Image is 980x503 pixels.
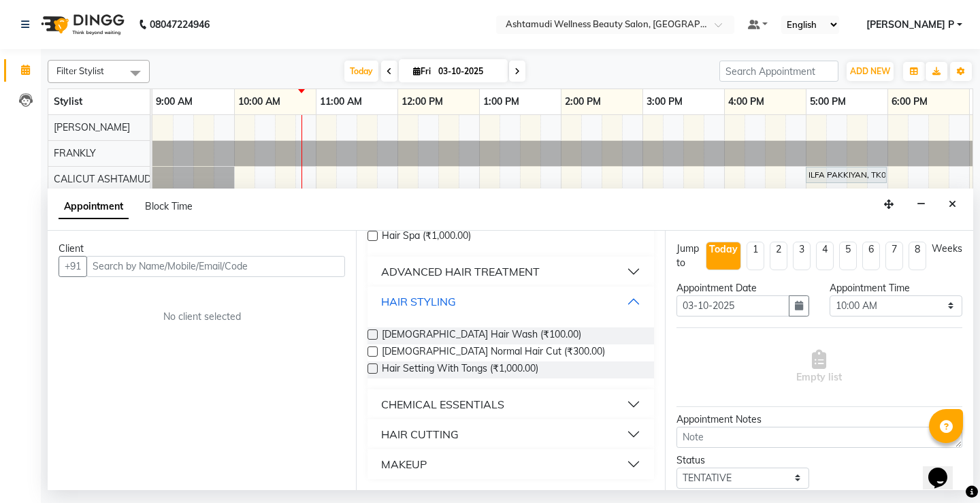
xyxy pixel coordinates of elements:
[344,61,378,82] span: Today
[381,396,504,412] div: CHEMICAL ESSENTIALS
[145,200,193,212] span: Block Time
[54,95,82,108] span: Stylist
[885,242,903,270] li: 7
[676,242,700,270] div: Jump to
[796,350,842,385] span: Empty list
[56,65,104,76] span: Filter Stylist
[816,242,834,270] li: 4
[373,392,648,417] button: CHEMICAL ESSENTIALS
[59,256,87,277] button: +91
[847,62,894,81] button: ADD NEW
[235,92,284,112] a: 10:00 AM
[152,92,196,112] a: 9:00 AM
[91,310,312,324] div: No client selected
[709,242,738,257] div: Today
[747,242,764,270] li: 1
[381,456,427,472] div: MAKEUP
[434,61,502,82] input: 2025-10-03
[54,147,96,159] span: FRANKLY
[676,295,789,317] input: yyyy-mm-dd
[806,92,849,112] a: 5:00 PM
[793,242,811,270] li: 3
[382,344,605,361] span: [DEMOGRAPHIC_DATA] Normal Hair Cut (₹300.00)
[35,5,128,44] img: logo
[86,256,345,277] input: Search by Name/Mobile/Email/Code
[373,289,648,314] button: HAIR STYLING
[410,66,434,76] span: Fri
[382,229,471,246] span: Hair Spa (₹1,000.00)
[932,242,962,256] div: Weeks
[909,242,926,270] li: 8
[373,452,648,476] button: MAKEUP
[381,293,456,310] div: HAIR STYLING
[676,281,809,295] div: Appointment Date
[862,242,880,270] li: 6
[373,422,648,447] button: HAIR CUTTING
[59,242,345,256] div: Client
[382,361,538,378] span: Hair Setting With Tongs (₹1,000.00)
[373,259,648,284] button: ADVANCED HAIR TREATMENT
[807,169,885,181] div: ILFA PAKKIYAN, TK01, 05:00 PM-06:00 PM, D-Tan Cleanup
[943,194,962,215] button: Close
[866,18,954,32] span: [PERSON_NAME] P
[316,92,365,112] a: 11:00 AM
[850,66,890,76] span: ADD NEW
[150,5,210,44] b: 08047224946
[561,92,604,112] a: 2:00 PM
[719,61,838,82] input: Search Appointment
[839,242,857,270] li: 5
[381,426,459,442] div: HAIR CUTTING
[725,92,768,112] a: 4:00 PM
[676,412,962,427] div: Appointment Notes
[382,327,581,344] span: [DEMOGRAPHIC_DATA] Hair Wash (₹100.00)
[770,242,787,270] li: 2
[54,173,154,185] span: CALICUT ASHTAMUDI
[54,121,130,133] span: [PERSON_NAME]
[480,92,523,112] a: 1:00 PM
[888,92,931,112] a: 6:00 PM
[676,453,809,468] div: Status
[643,92,686,112] a: 3:00 PM
[59,195,129,219] span: Appointment
[398,92,446,112] a: 12:00 PM
[923,449,966,489] iframe: chat widget
[381,263,540,280] div: ADVANCED HAIR TREATMENT
[830,281,962,295] div: Appointment Time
